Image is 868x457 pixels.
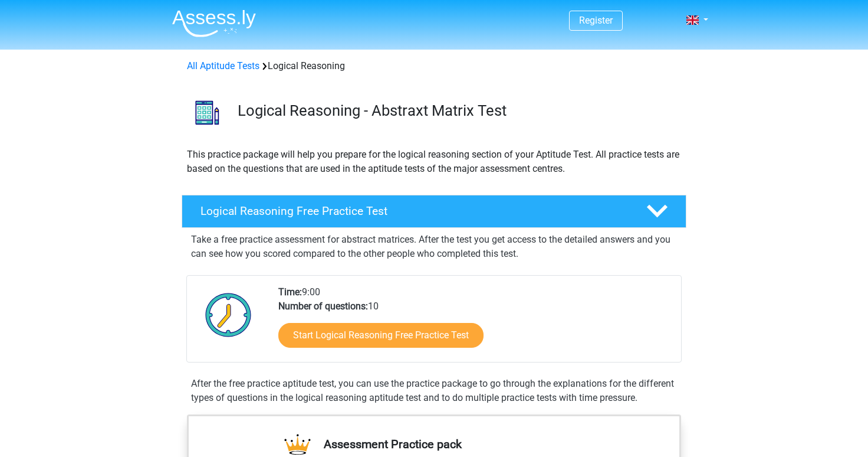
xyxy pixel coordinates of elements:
[182,59,686,73] div: Logical Reasoning
[177,195,691,228] a: Logical Reasoning Free Practice Test
[579,15,613,26] a: Register
[278,323,484,348] a: Start Logical Reasoning Free Practice Test
[278,286,302,298] b: Time:
[199,285,258,344] img: Clock
[182,87,232,138] img: logical reasoning
[186,377,682,405] div: After the free practice aptitude test, you can use the practice package to go through the explana...
[191,233,677,261] p: Take a free practice assessment for abstract matrices. After the test you get access to the detai...
[278,301,368,312] b: Number of questions:
[187,148,681,176] p: This practice package will help you prepare for the logical reasoning section of your Aptitude Te...
[200,204,627,218] h4: Logical Reasoning Free Practice Test
[187,60,259,71] a: All Aptitude Tests
[172,9,256,37] img: Assessly
[238,102,677,120] h3: Logical Reasoning - Abstraxt Matrix Test
[269,285,680,362] div: 9:00 10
